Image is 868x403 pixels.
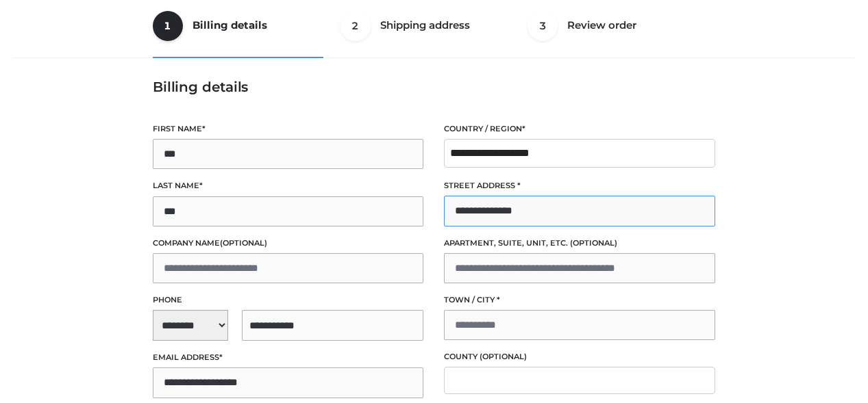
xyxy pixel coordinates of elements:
label: Last name [153,179,424,192]
span: (optional) [480,352,527,361]
label: Email address [153,351,424,364]
h3: Billing details [153,79,715,95]
label: First name [153,122,424,135]
label: County [444,350,715,363]
label: Apartment, suite, unit, etc. [444,237,715,250]
label: Country / Region [444,122,715,135]
label: Phone [153,294,424,307]
label: Town / City [444,294,715,307]
span: (optional) [220,238,267,248]
span: (optional) [570,238,617,248]
label: Street address [444,179,715,192]
label: Company name [153,237,424,250]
